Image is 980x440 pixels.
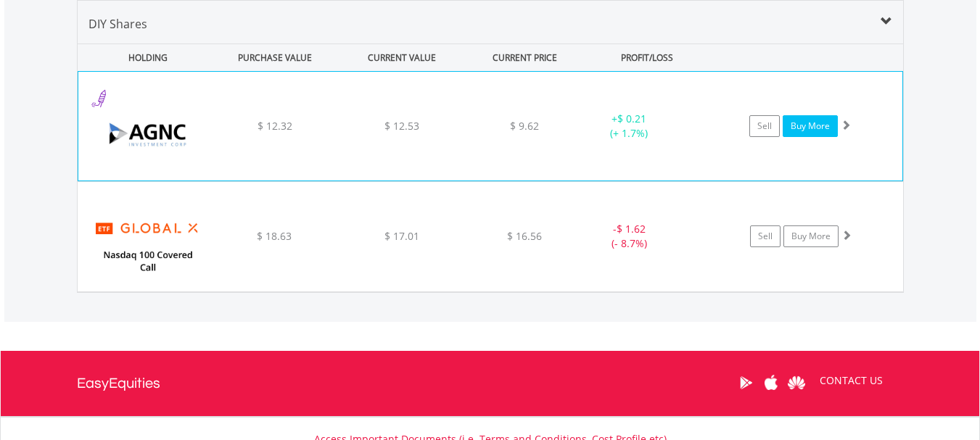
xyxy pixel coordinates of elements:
a: Sell [749,115,780,137]
span: $ 0.21 [617,112,646,125]
div: - (- 8.7%) [575,222,685,251]
img: EQU.US.AGNC.png [86,90,210,177]
a: Buy More [783,115,838,137]
span: $ 18.63 [257,229,292,243]
span: $ 9.62 [510,119,539,133]
a: Sell [750,225,781,247]
span: $ 12.53 [384,119,419,133]
span: $ 16.56 [507,229,542,243]
div: CURRENT PRICE [466,44,582,71]
div: HOLDING [78,44,210,71]
a: EasyEquities [77,351,160,416]
a: Buy More [783,225,839,247]
a: CONTACT US [810,360,893,401]
a: Huawei [784,360,810,405]
img: EQU.US.QYLD.png [85,200,210,287]
div: PURCHASE VALUE [213,44,337,71]
div: PROFIT/LOSS [585,44,709,71]
div: + (+ 1.7%) [575,112,683,141]
span: $ 12.32 [258,119,292,133]
a: Apple [759,360,784,405]
span: $ 1.62 [617,222,646,236]
span: DIY Shares [88,16,147,32]
div: CURRENT VALUE [340,44,464,71]
a: Google Play [733,360,759,405]
span: $ 17.01 [384,229,419,243]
